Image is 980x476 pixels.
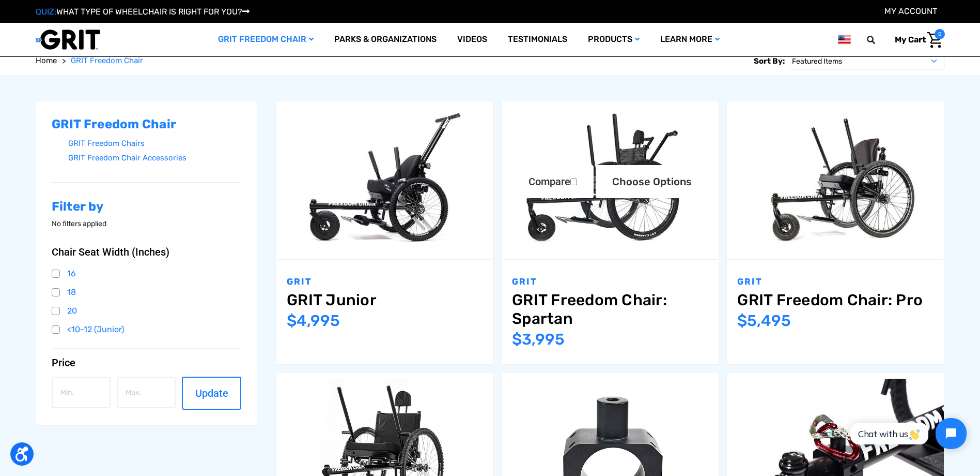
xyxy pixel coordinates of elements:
[52,199,242,214] h2: Filter by
[36,55,57,67] a: Home
[52,266,242,281] a: 16
[276,108,493,252] img: GRIT Junior: GRIT Freedom Chair all terrain wheelchair engineered specifically for kids
[895,35,926,44] span: My Cart
[447,23,497,56] a: Videos
[117,377,176,408] input: Max.
[650,23,730,56] a: Learn More
[497,23,578,56] a: Testimonials
[737,275,934,289] p: GRIT
[502,101,719,259] a: GRIT Freedom Chair: Spartan,$3,995.00
[872,29,887,51] input: Search
[52,285,242,300] a: 18
[68,136,242,151] a: GRIT Freedom Chairs
[182,377,241,410] button: Update
[52,356,242,369] button: Price
[754,52,785,70] label: Sort By:
[36,29,100,50] img: GRIT All-Terrain Wheelchair and Mobility Equipment
[839,409,975,458] iframe: Tidio Chat
[52,218,242,229] p: No filters applied
[208,23,324,56] a: GRIT Freedom Chair
[512,291,708,328] a: GRIT Freedom Chair: Spartan,$3,995.00
[52,322,242,337] a: <10-12 (Junior)
[287,311,340,330] span: $4,995
[570,178,577,185] input: Compare
[52,356,75,369] span: Price
[578,23,650,56] a: Products
[512,165,594,198] label: Compare
[596,165,708,198] a: Choose Options
[52,117,242,132] h2: GRIT Freedom Chair
[36,56,57,65] span: Home
[52,377,111,408] input: Min.
[502,108,719,252] img: GRIT Freedom Chair: Spartan
[276,101,493,259] a: GRIT Junior,$4,995.00
[52,303,242,319] a: 20
[727,101,944,259] a: GRIT Freedom Chair: Pro,$5,495.00
[512,330,565,349] span: $3,995
[324,23,447,56] a: Parks & Organizations
[36,7,250,17] a: QUIZ:WHAT TYPE OF WHEELCHAIR IS RIGHT FOR YOU?
[935,29,945,39] span: 0
[287,291,483,309] a: GRIT Junior,$4,995.00
[512,275,708,289] p: GRIT
[52,246,242,258] button: Chair Seat Width (Inches)
[737,311,791,330] span: $5,495
[887,29,945,51] a: Cart with 0 items
[71,55,143,67] a: GRIT Freedom Chair
[884,6,937,16] a: Account
[737,291,934,309] a: GRIT Freedom Chair: Pro,$5,495.00
[52,246,169,258] span: Chair Seat Width (Inches)
[71,56,143,65] span: GRIT Freedom Chair
[838,33,850,46] img: us.png
[287,275,483,289] p: GRIT
[68,151,242,166] a: GRIT Freedom Chair Accessories
[36,7,56,17] span: QUIZ:
[927,32,942,48] img: Cart
[727,108,944,252] img: GRIT Freedom Chair Pro: the Pro model shown including contoured Invacare Matrx seatback, Spinergy...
